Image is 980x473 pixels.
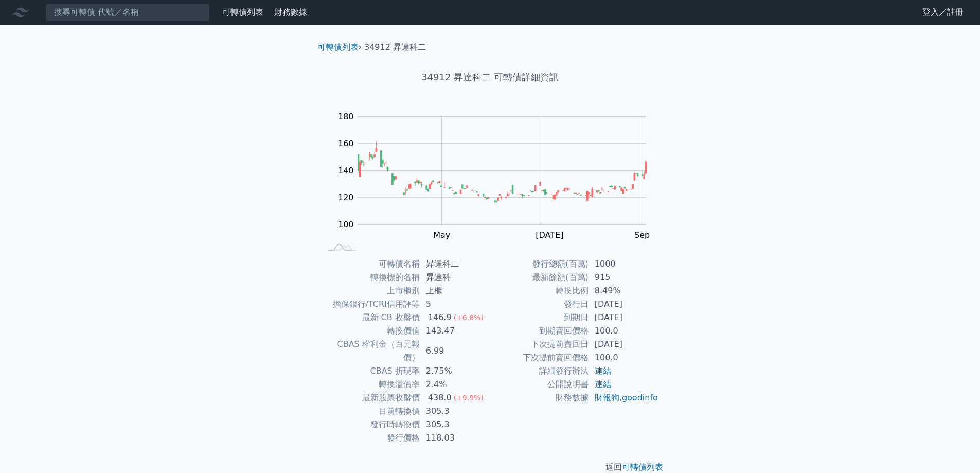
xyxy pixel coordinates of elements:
[622,393,658,402] a: goodinfo
[490,391,589,405] td: 財務數據
[490,378,589,391] td: 公開說明書
[595,366,611,376] a: 連結
[420,418,490,431] td: 305.3
[322,431,420,445] td: 發行價格
[420,284,490,297] td: 上櫃
[420,378,490,391] td: 2.4%
[338,220,354,230] tspan: 100
[595,379,611,389] a: 連結
[274,7,307,17] a: 財務數據
[589,271,659,284] td: 915
[589,391,659,405] td: ,
[589,284,659,297] td: 8.49%
[914,4,972,21] a: 登入／註冊
[426,311,454,324] div: 146.9
[490,338,589,351] td: 下次提前賣回日
[589,324,659,338] td: 100.0
[490,324,589,338] td: 到期賣回價格
[589,257,659,271] td: 1000
[426,391,454,405] div: 438.0
[322,311,420,324] td: 最新 CB 收盤價
[420,271,490,284] td: 昇達科
[420,431,490,445] td: 118.03
[309,70,671,84] h1: 34912 昇達科二 可轉債詳細資訊
[929,424,980,473] div: 聊天小工具
[420,324,490,338] td: 143.47
[322,257,420,271] td: 可轉債名稱
[322,378,420,391] td: 轉換溢價率
[929,424,980,473] iframe: Chat Widget
[536,230,563,240] tspan: [DATE]
[322,391,420,405] td: 最新股票收盤價
[322,338,420,364] td: CBAS 權利金（百元報價）
[420,297,490,311] td: 5
[322,284,420,297] td: 上市櫃別
[364,41,426,54] li: 34912 昇達科二
[634,230,650,240] tspan: Sep
[490,284,589,297] td: 轉換比例
[490,351,589,364] td: 下次提前賣回價格
[622,462,663,472] a: 可轉債列表
[322,405,420,418] td: 目前轉換價
[454,394,484,402] span: (+9.9%)
[322,418,420,431] td: 發行時轉換價
[338,138,354,148] tspan: 160
[358,141,646,202] g: Series
[490,297,589,311] td: 發行日
[338,112,354,121] tspan: 180
[420,338,490,364] td: 6.99
[589,311,659,324] td: [DATE]
[317,42,359,52] a: 可轉債列表
[322,297,420,311] td: 擔保銀行/TCRI信用評等
[595,393,619,402] a: 財報狗
[454,313,484,322] span: (+6.8%)
[589,338,659,351] td: [DATE]
[322,364,420,378] td: CBAS 折現率
[420,405,490,418] td: 305.3
[317,41,362,54] li: ›
[338,166,354,176] tspan: 140
[322,271,420,284] td: 轉換標的名稱
[490,311,589,324] td: 到期日
[420,257,490,271] td: 昇達科二
[338,192,354,202] tspan: 120
[589,351,659,364] td: 100.0
[333,112,662,240] g: Chart
[322,324,420,338] td: 轉換價值
[433,230,450,240] tspan: May
[490,257,589,271] td: 發行總額(百萬)
[420,364,490,378] td: 2.75%
[222,7,263,17] a: 可轉債列表
[490,271,589,284] td: 最新餘額(百萬)
[589,297,659,311] td: [DATE]
[490,364,589,378] td: 詳細發行辦法
[45,4,210,21] input: 搜尋可轉債 代號／名稱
